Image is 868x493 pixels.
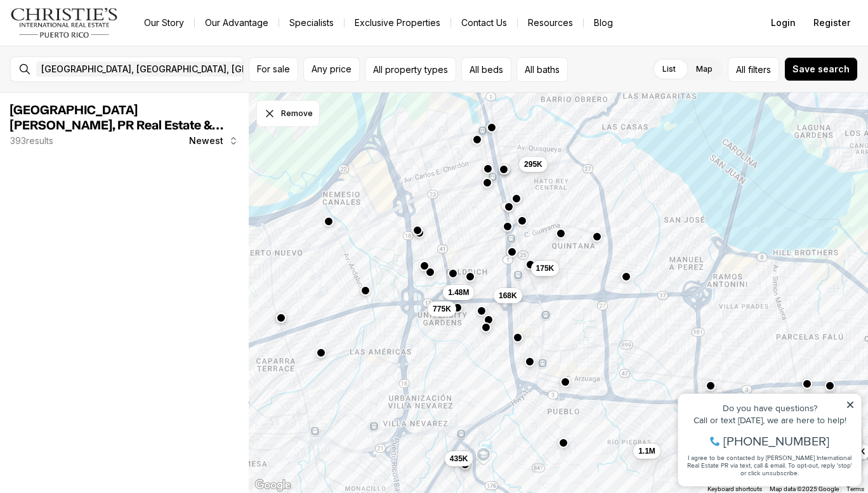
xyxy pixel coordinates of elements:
button: 1.48M [443,285,474,300]
a: Exclusive Properties [345,14,450,32]
button: Save search [784,57,858,81]
span: All [736,63,746,76]
div: Call or text [DATE], we are here to help! [13,41,183,49]
button: Dismiss drawing [256,100,320,127]
span: 1.48M [448,287,469,298]
a: Blog [584,14,623,32]
span: [PHONE_NUMBER] [52,60,158,72]
span: 175K [536,263,555,273]
span: Login [771,18,796,28]
button: Register [806,10,858,36]
button: Login [763,10,803,36]
a: Our Story [134,14,194,32]
a: Specialists [279,14,344,32]
button: 435K [445,451,473,466]
span: Any price [312,64,352,74]
div: Do you have questions? [13,29,183,37]
button: All beds [461,57,511,82]
button: Newest [181,128,246,154]
label: List [652,58,686,81]
label: Map [686,58,723,81]
span: For sale [257,64,290,74]
button: 295K [519,157,548,172]
span: Newest [189,136,223,146]
button: 1.1M [633,444,661,459]
span: [GEOGRAPHIC_DATA], [GEOGRAPHIC_DATA], [GEOGRAPHIC_DATA] [41,64,322,74]
button: Contact Us [451,14,517,32]
span: Register [813,18,850,28]
p: 393 results [10,136,53,146]
span: filters [748,63,771,76]
span: 295K [524,159,542,169]
button: All property types [365,57,456,82]
a: Our Advantage [195,14,279,32]
button: 175K [531,261,560,276]
button: Any price [303,57,360,82]
button: For sale [249,57,298,82]
span: 168K [499,291,517,301]
span: Save search [792,64,850,74]
span: I agree to be contacted by [PERSON_NAME] International Real Estate PR via text, call & email. To ... [16,78,181,102]
span: 435K [450,454,468,464]
img: logo [10,8,119,38]
span: 1.1M [638,446,655,456]
button: All baths [516,57,568,82]
button: Allfilters [728,57,779,82]
button: 168K [494,288,522,303]
span: 775K [433,304,451,314]
button: 775K [428,301,456,317]
span: [GEOGRAPHIC_DATA][PERSON_NAME], PR Real Estate & Homes for Sale [10,104,223,147]
a: Resources [518,14,583,32]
